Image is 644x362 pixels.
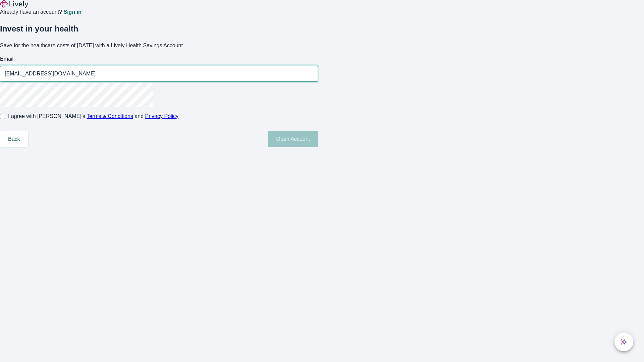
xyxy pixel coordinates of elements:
[63,9,81,15] a: Sign in
[8,112,178,120] span: I agree with [PERSON_NAME]’s and
[145,113,179,119] a: Privacy Policy
[87,113,133,119] a: Terms & Conditions
[614,333,633,351] button: chat
[621,339,627,345] svg: Lively AI Assistant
